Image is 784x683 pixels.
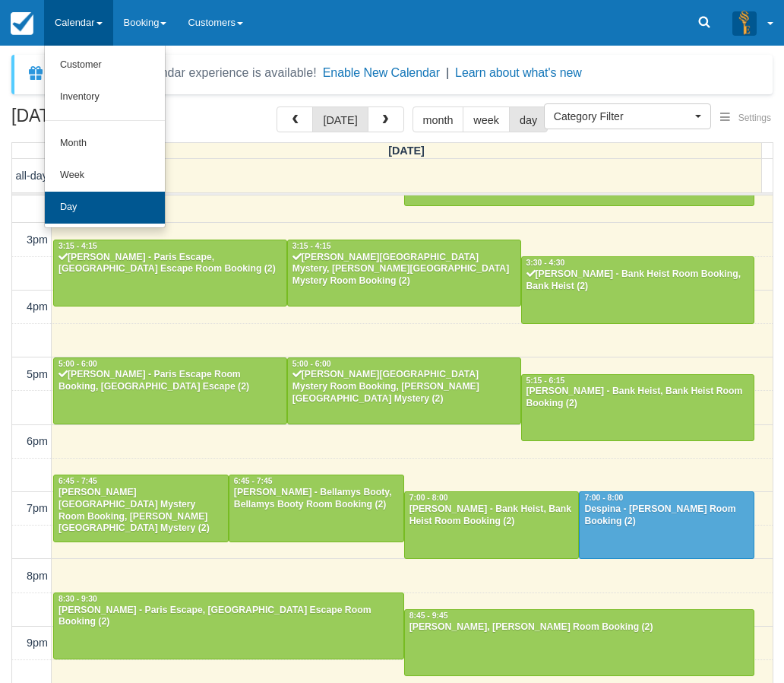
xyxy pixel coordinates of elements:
div: [PERSON_NAME][GEOGRAPHIC_DATA] Mystery Room Booking, [PERSON_NAME][GEOGRAPHIC_DATA] Mystery (2) [58,487,224,535]
a: 7:00 - 8:00[PERSON_NAME] - Bank Heist, Bank Heist Room Booking (2) [404,491,580,558]
a: 3:15 - 4:15[PERSON_NAME] - Paris Escape, [GEOGRAPHIC_DATA] Escape Room Booking (2) [53,240,287,307]
span: 3:15 - 4:15 [292,242,331,250]
button: month [413,106,464,132]
span: 3:30 - 4:30 [526,259,565,267]
a: 3:15 - 4:15[PERSON_NAME][GEOGRAPHIC_DATA] Mystery, [PERSON_NAME][GEOGRAPHIC_DATA] Mystery Room Bo... [287,240,521,307]
div: [PERSON_NAME][GEOGRAPHIC_DATA] Mystery, [PERSON_NAME][GEOGRAPHIC_DATA] Mystery Room Booking (2) [292,252,517,288]
span: 5pm [27,368,48,380]
button: week [463,106,510,132]
span: | [446,66,449,79]
div: [PERSON_NAME] - Paris Escape, [GEOGRAPHIC_DATA] Escape Room Booking (2) [58,252,283,276]
a: Customer [45,49,165,81]
span: 3:15 - 4:15 [58,242,97,250]
a: 8:30 - 9:30[PERSON_NAME] - Paris Escape, [GEOGRAPHIC_DATA] Escape Room Booking (2) [53,592,404,659]
a: 6:45 - 7:45[PERSON_NAME] - Bellamys Booty, Bellamys Booty Room Booking (2) [229,475,404,542]
span: 6pm [27,435,48,447]
button: Settings [711,107,780,129]
h2: [DATE] [11,106,204,135]
span: 7pm [27,502,48,514]
div: [PERSON_NAME] - Bank Heist, Bank Heist Room Booking (2) [526,386,751,410]
span: 9pm [27,637,48,649]
a: 7:00 - 8:00Despina - [PERSON_NAME] Room Booking (2) [579,491,754,558]
span: 8pm [27,570,48,582]
a: Day [45,192,165,224]
a: 3:30 - 4:30[PERSON_NAME] - Bank Heist Room Booking, Bank Heist (2) [521,256,755,323]
a: 8:45 - 9:45[PERSON_NAME], [PERSON_NAME] Room Booking (2) [404,609,755,676]
button: day [509,106,548,132]
span: Settings [738,113,771,123]
span: 6:45 - 7:45 [234,477,273,485]
a: Month [45,128,165,160]
div: Despina - [PERSON_NAME] Room Booking (2) [583,504,750,528]
div: [PERSON_NAME] - Paris Escape, [GEOGRAPHIC_DATA] Escape Room Booking (2) [58,605,400,629]
span: 7:00 - 8:00 [584,494,623,502]
span: 5:15 - 6:15 [526,376,565,385]
a: Week [45,160,165,192]
a: 5:00 - 6:00[PERSON_NAME][GEOGRAPHIC_DATA] Mystery Room Booking, [PERSON_NAME][GEOGRAPHIC_DATA] My... [287,357,521,424]
img: A3 [732,11,757,35]
img: checkfront-main-nav-mini-logo.png [11,12,33,35]
span: 8:45 - 9:45 [409,612,448,620]
span: Category Filter [554,109,691,124]
div: [PERSON_NAME], [PERSON_NAME] Room Booking (2) [409,621,751,634]
span: 5:00 - 6:00 [58,360,97,368]
a: Learn about what's new [455,66,582,79]
div: [PERSON_NAME] - Bellamys Booty, Bellamys Booty Room Booking (2) [233,487,400,511]
a: 6:45 - 7:45[PERSON_NAME][GEOGRAPHIC_DATA] Mystery Room Booking, [PERSON_NAME][GEOGRAPHIC_DATA] My... [53,475,229,542]
a: Inventory [45,81,165,113]
a: 5:00 - 6:00[PERSON_NAME] - Paris Escape Room Booking, [GEOGRAPHIC_DATA] Escape (2) [53,357,287,424]
span: [DATE] [388,145,425,157]
ul: Calendar [44,46,166,228]
div: [PERSON_NAME] - Bank Heist Room Booking, Bank Heist (2) [526,268,751,293]
span: 5:00 - 6:00 [292,360,331,368]
span: 4pm [27,300,48,313]
span: all-day [16,170,48,182]
div: [PERSON_NAME] - Paris Escape Room Booking, [GEOGRAPHIC_DATA] Escape (2) [58,369,283,393]
span: 3pm [27,233,48,246]
button: [DATE] [312,106,368,132]
a: 5:15 - 6:15[PERSON_NAME] - Bank Heist, Bank Heist Room Booking (2) [521,374,755,441]
div: A new Booking Calendar experience is available! [51,64,317,82]
span: 8:30 - 9:30 [58,595,97,603]
div: [PERSON_NAME] - Bank Heist, Bank Heist Room Booking (2) [409,504,575,528]
button: Category Filter [544,103,711,129]
span: 7:00 - 8:00 [409,494,448,502]
div: [PERSON_NAME][GEOGRAPHIC_DATA] Mystery Room Booking, [PERSON_NAME][GEOGRAPHIC_DATA] Mystery (2) [292,369,517,405]
span: 6:45 - 7:45 [58,477,97,485]
button: Enable New Calendar [323,65,440,81]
